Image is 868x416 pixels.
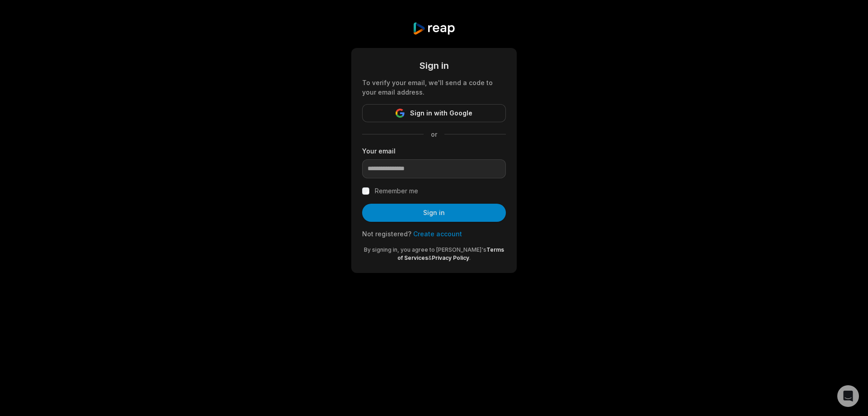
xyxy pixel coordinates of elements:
div: Sign in [362,59,506,72]
button: Sign in with Google [362,104,506,122]
span: . [469,254,471,261]
a: Privacy Policy [432,254,469,261]
label: Remember me [375,186,418,196]
div: Open Intercom Messenger [837,385,859,407]
a: Terms of Services [397,246,504,261]
label: Your email [362,146,506,156]
span: or [424,129,444,139]
span: Not registered? [362,230,411,238]
span: Sign in with Google [410,108,472,119]
span: By signing in, you agree to [PERSON_NAME]'s [364,246,486,253]
a: Create account [413,230,462,238]
div: To verify your email, we'll send a code to your email address. [362,78,506,97]
span: & [428,254,432,261]
img: reap [412,22,455,35]
button: Sign in [362,204,506,222]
